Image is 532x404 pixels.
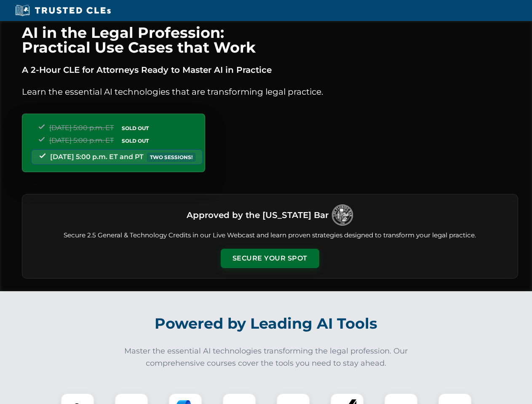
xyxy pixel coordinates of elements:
span: SOLD OUT [119,124,152,133]
h3: Approved by the [US_STATE] Bar [187,207,329,223]
p: Learn the essential AI technologies that are transforming legal practice. [22,85,518,98]
img: Trusted CLEs [13,4,113,17]
p: Master the essential AI technologies transforming the legal profession. Our comprehensive courses... [119,345,414,369]
span: [DATE] 5:00 p.m. ET [49,124,114,132]
h2: Powered by Leading AI Tools [33,309,500,338]
span: SOLD OUT [119,136,152,145]
button: Secure Your Spot [221,249,319,268]
p: A 2-Hour CLE for Attorneys Ready to Master AI in Practice [22,63,518,77]
img: Logo [332,205,353,226]
p: Secure 2.5 General & Technology Credits in our Live Webcast and learn proven strategies designed ... [32,231,508,240]
h1: AI in the Legal Profession: Practical Use Cases that Work [22,25,518,55]
span: [DATE] 5:00 p.m. ET [49,136,114,144]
